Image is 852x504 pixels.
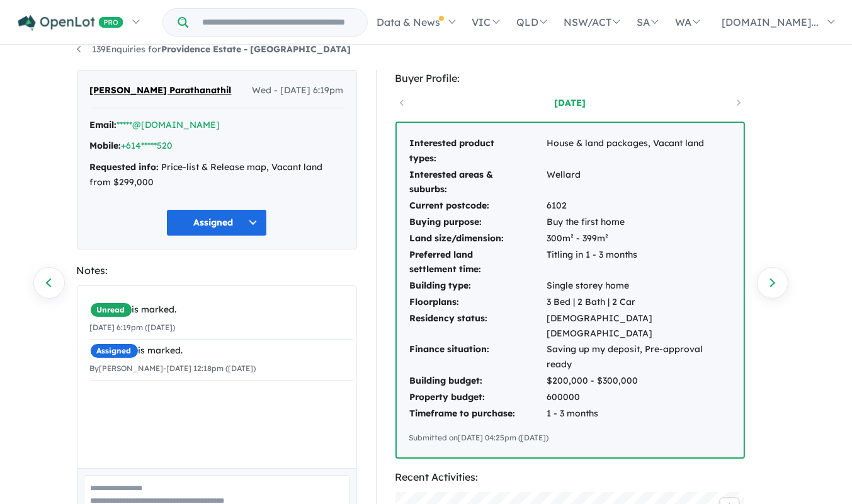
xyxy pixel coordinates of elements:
[409,406,547,422] td: Timeframe to purchase:
[547,214,731,231] td: Buy the first home
[18,15,123,31] img: Openlot PRO Logo White
[547,373,731,389] td: $200,000 - $300,000
[547,135,731,167] td: House & land packages, Vacant land
[409,214,547,231] td: Buying purpose:
[547,247,731,278] td: Titling in 1 - 3 months
[90,323,176,332] small: [DATE] 6:19pm ([DATE])
[90,343,353,358] div: is marked.
[90,83,232,98] span: [PERSON_NAME] Parathanathil
[395,469,745,486] div: Recent Activities:
[90,302,132,318] span: Unread
[547,198,731,214] td: 6102
[253,83,344,98] span: Wed - [DATE] 6:19pm
[409,311,547,342] td: Residency status:
[90,302,353,318] div: is marked.
[77,42,776,57] nav: breadcrumb
[547,311,731,342] td: [DEMOGRAPHIC_DATA] [DEMOGRAPHIC_DATA]
[90,161,159,173] strong: Requested info:
[90,119,117,130] strong: Email:
[409,278,547,294] td: Building type:
[409,432,731,444] div: Submitted on [DATE] 04:25pm ([DATE])
[547,406,731,422] td: 1 - 3 months
[547,231,731,247] td: 300m² - 399m²
[547,278,731,294] td: Single storey home
[191,9,365,36] input: Try estate name, suburb, builder or developer
[409,198,547,214] td: Current postcode:
[547,389,731,406] td: 600000
[77,262,357,279] div: Notes:
[409,231,547,247] td: Land size/dimension:
[409,247,547,278] td: Preferred land settlement time:
[90,140,122,151] strong: Mobile:
[77,43,351,55] a: 139Enquiries forProvidence Estate - [GEOGRAPHIC_DATA]
[547,341,731,373] td: Saving up my deposit, Pre-approval ready
[547,167,731,198] td: Wellard
[409,135,547,167] td: Interested product types:
[90,160,344,190] div: Price-list & Release map, Vacant land from $299,000
[162,43,351,55] strong: Providence Estate - [GEOGRAPHIC_DATA]
[409,294,547,311] td: Floorplans:
[90,364,256,373] small: By [PERSON_NAME] - [DATE] 12:18pm ([DATE])
[409,341,547,373] td: Finance situation:
[409,167,547,198] td: Interested areas & suburbs:
[395,70,745,87] div: Buyer Profile:
[409,389,547,406] td: Property budget:
[547,294,731,311] td: 3 Bed | 2 Bath | 2 Car
[90,343,139,358] span: Assigned
[722,16,819,28] span: [DOMAIN_NAME]...
[409,373,547,389] td: Building budget:
[166,209,267,236] button: Assigned
[516,96,623,109] a: [DATE]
